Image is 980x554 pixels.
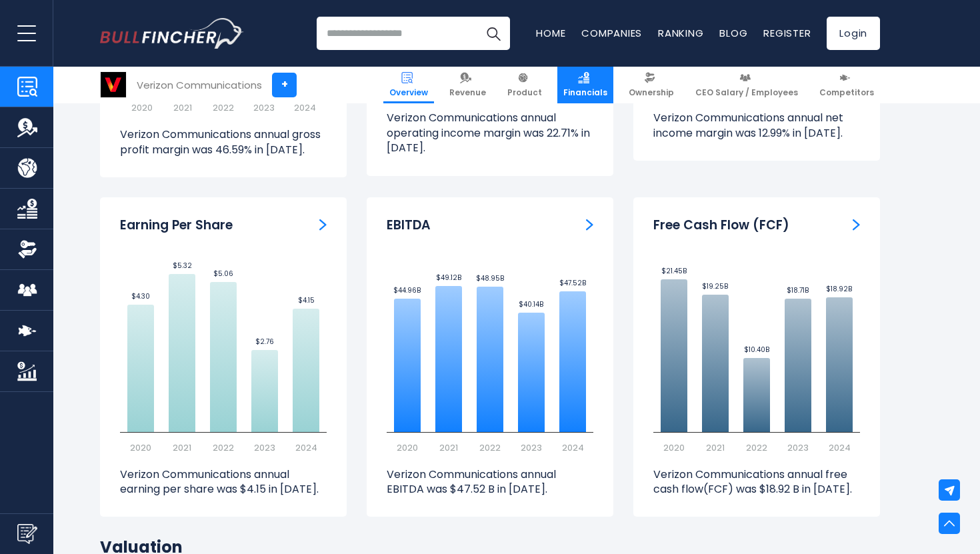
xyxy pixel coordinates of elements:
text: $4.15 [298,295,315,305]
a: Free Cash Flow [853,217,860,231]
a: Product [501,67,548,103]
a: Login [827,17,880,50]
p: Verizon Communications annual gross profit margin was 46.59% in [DATE]. [120,127,327,157]
span: Product [507,87,542,98]
h3: EBITDA [387,217,431,234]
p: Verizon Communications annual operating income margin was 22.71% in [DATE]. [387,111,593,155]
img: Bullfincher logo [100,18,244,49]
text: 2022 [213,101,234,114]
text: $5.06 [213,269,233,279]
a: Companies [581,26,642,40]
text: 2023 [253,101,275,114]
p: Verizon Communications annual earning per share was $4.15 in [DATE]. [120,467,327,497]
span: Overview [389,87,428,98]
text: $47.52B [559,278,586,288]
h3: Free Cash Flow (FCF) [653,217,789,234]
a: Revenue [443,67,492,103]
span: CEO Salary / Employees [695,87,798,98]
a: Blog [719,26,747,40]
a: Overview [383,67,434,103]
text: 2020 [663,441,685,454]
text: 2021 [706,441,725,454]
text: $18.71B [787,285,809,295]
text: $2.76 [255,337,274,347]
img: VZ logo [101,72,126,97]
p: Verizon Communications annual EBITDA was $47.52 B in [DATE]. [387,467,593,497]
text: $40.14B [519,299,543,309]
text: $44.96B [393,285,421,295]
span: Financials [563,87,607,98]
a: Home [536,26,565,40]
text: $4.30 [131,291,150,301]
text: 2024 [562,441,584,454]
text: $10.40B [744,345,769,355]
a: Go to homepage [100,18,243,49]
text: 2020 [131,101,153,114]
a: Ranking [658,26,703,40]
text: 2023 [787,441,809,454]
text: $48.95B [476,273,504,283]
a: CEO Salary / Employees [689,67,804,103]
text: 2024 [294,101,316,114]
text: $21.45B [661,266,687,276]
text: 2024 [295,441,317,454]
a: Financials [557,67,613,103]
text: 2022 [213,441,234,454]
text: 2023 [254,441,275,454]
span: Revenue [449,87,486,98]
a: Ownership [623,67,680,103]
text: 2024 [829,441,851,454]
a: Earning Per Share [319,217,327,231]
text: 2021 [439,441,458,454]
h3: Earning Per Share [120,217,233,234]
text: 2022 [479,441,501,454]
text: 2021 [173,441,191,454]
span: Ownership [629,87,674,98]
span: Competitors [819,87,874,98]
a: + [272,73,297,97]
text: 2023 [521,441,542,454]
a: Register [763,26,811,40]
text: $5.32 [173,261,192,271]
div: Verizon Communications [137,77,262,93]
p: Verizon Communications annual free cash flow(FCF) was $18.92 B in [DATE]. [653,467,860,497]
a: Competitors [813,67,880,103]
text: 2020 [130,441,151,454]
text: $18.92B [826,284,852,294]
img: Ownership [17,239,37,259]
text: 2021 [173,101,192,114]
text: $19.25B [702,281,728,291]
p: Verizon Communications annual net income margin was 12.99% in [DATE]. [653,111,860,141]
a: EBITDA [586,217,593,231]
text: 2022 [746,441,767,454]
text: $49.12B [436,273,461,283]
text: 2020 [397,441,418,454]
button: Search [477,17,510,50]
